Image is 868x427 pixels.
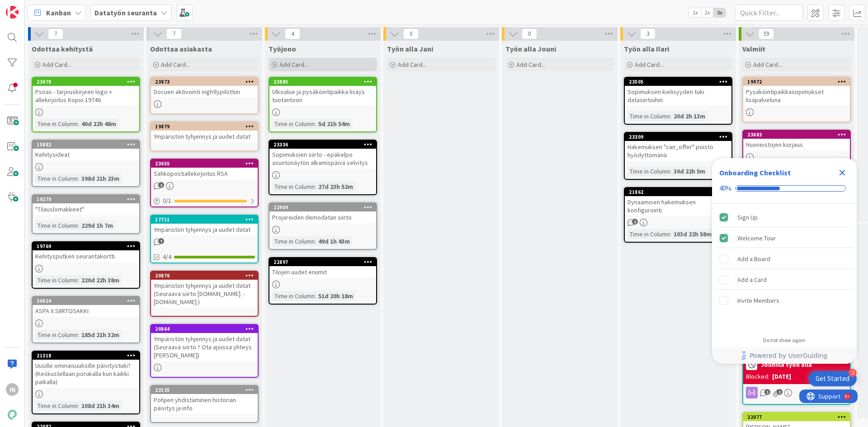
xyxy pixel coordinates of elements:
[625,188,731,216] div: 21862Dynaamisen hakemuksen konfigurointi
[32,44,93,53] span: Odottaa kehitystä
[155,216,258,223] div: 17711
[151,272,258,308] div: 20876Ympäristön tyhjennys ja uudet datat (Seuraava siirto [DOMAIN_NAME]. - [DOMAIN_NAME].)
[737,212,758,223] div: Sign Up
[816,374,849,383] div: Get Started
[272,119,315,129] div: Time in Column
[151,131,258,142] div: Ympäristön tyhjennys ja uudet datat
[274,204,376,211] div: 22909
[166,28,182,39] span: 7
[743,86,850,106] div: Pysäköintipaikkasopimukset lisäpalveluna
[79,174,122,183] div: 398d 21h 23m
[151,386,258,414] div: 23125Pohjien yhdistäminen historian päivitys ja info
[151,216,258,235] div: 17711Ympäristön tyhjennys ja uudet datat
[753,61,782,69] span: Add Card...
[151,160,258,168] div: 23655
[79,275,122,285] div: 220d 22h 38m
[743,139,850,150] div: Huoneistojen korjaus
[151,272,258,280] div: 20876
[398,61,427,69] span: Add Card...
[163,196,171,206] span: 0 / 1
[33,141,139,149] div: 15882
[627,166,670,176] div: Time in Column
[625,141,731,161] div: Hakemuksen "can_offer" poisto hyödyttömänä
[269,266,376,278] div: Tilojen uudet enumit
[315,182,316,192] span: :
[285,28,300,39] span: 4
[849,369,857,377] div: 3
[33,141,139,160] div: 15882Kehitysideat
[151,386,258,394] div: 23125
[272,291,315,301] div: Time in Column
[33,86,139,106] div: Psoas - tarjouskirjeen logo + allekirjoitus Kopio 19746
[759,28,774,39] span: 59
[719,167,791,178] div: Onboarding Checklist
[158,238,164,244] span: 7
[151,333,258,361] div: Ympäristön tyhjennys ja uudet datat (Seuraava siirto ? Ota ajoissa yhteys [PERSON_NAME])
[79,401,122,411] div: 108d 21h 34m
[33,242,139,250] div: 19769
[742,44,765,53] span: Valmiit
[78,330,79,340] span: :
[671,166,708,176] div: 30d 22h 5m
[151,78,258,86] div: 23873
[719,184,849,192] div: Checklist progress: 40%
[269,44,296,53] span: Työjono
[78,119,79,129] span: :
[625,133,731,161] div: 23309Hakemuksen "can_offer" poisto hyödyttömänä
[716,228,853,248] div: Welcome Tour is complete.
[37,352,139,359] div: 21318
[701,8,713,17] span: 2x
[777,389,783,395] span: 1
[78,275,79,285] span: :
[48,28,63,39] span: 7
[33,352,139,360] div: 21318
[151,216,258,224] div: 17711
[735,5,803,21] input: Quick Filter...
[689,8,701,17] span: 1x
[151,86,258,98] div: Docuen aktivointi nightlypilottiin
[37,141,139,148] div: 15882
[316,182,355,192] div: 27d 23h 52m
[627,111,670,121] div: Time in Column
[761,361,812,368] b: Jounilla työn alla
[640,28,656,39] span: 3
[33,78,139,86] div: 23078
[269,258,376,266] div: 22897
[79,119,118,129] div: 40d 22h 48m
[269,78,376,106] div: 23885Ulkoalue ja pysäköintipaikka lisäys tuotantoon
[316,291,355,301] div: 51d 20h 18m
[94,8,157,17] b: Datatyön seuranta
[33,242,139,262] div: 19769Kehitysputken seurantakortti
[151,168,258,179] div: Sähköpostiallekirjoitus RSA
[387,44,433,53] span: Työn alla Jani
[764,389,770,395] span: 1
[737,253,770,264] div: Add a Board
[151,325,258,361] div: 20864Ympäristön tyhjennys ja uudet datat (Seuraava siirto ? Ota ajoissa yhteys [PERSON_NAME])
[19,1,41,12] span: Support
[522,28,537,39] span: 0
[624,44,669,53] span: Työn alla Ilari
[151,195,258,206] div: 0/1
[158,182,164,188] span: 1
[315,119,316,129] span: :
[35,401,78,411] div: Time in Column
[33,352,139,388] div: 21318Uusille ominaisuuksille päivitystuki? (Keskustellaan porukalla kun kaikki paikalla)
[35,275,78,285] div: Time in Column
[33,203,139,215] div: "Tilauslomakkeet"
[716,270,853,290] div: Add a Card is incomplete.
[743,131,850,150] div: 23683Huoneistojen korjaus
[37,79,139,85] div: 23078
[743,78,850,86] div: 19972
[33,78,139,106] div: 23078Psoas - tarjouskirjeen logo + allekirjoitus Kopio 19746
[269,141,376,149] div: 23336
[37,196,139,202] div: 19279
[272,182,315,192] div: Time in Column
[155,387,258,393] div: 23125
[269,78,376,86] div: 23885
[625,78,731,106] div: 23505Sopimuksen kielisyyden tuki datasiirtoihin
[625,188,731,196] div: 21862
[625,133,731,141] div: 23309
[625,196,731,216] div: Dynaamisen hakemuksen konfigurointi
[269,141,376,169] div: 23336Sopimuksien siirto - epäkelpo asuntonäytön alkamispäivä selvitys
[743,413,850,421] div: 22077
